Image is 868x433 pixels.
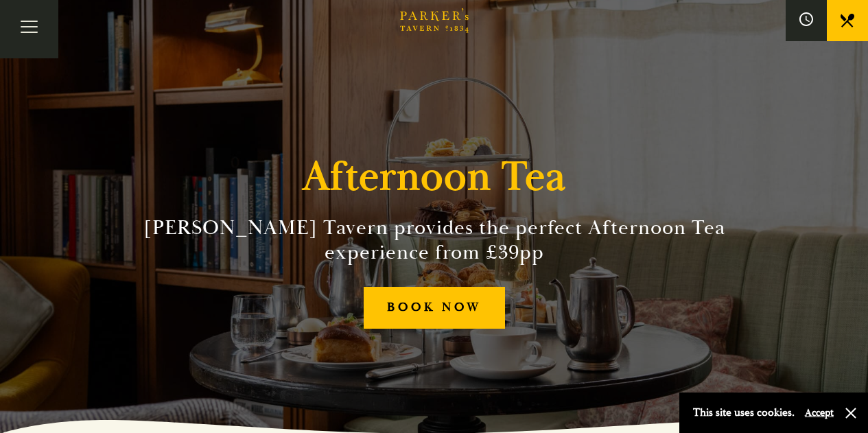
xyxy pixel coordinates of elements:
[121,215,747,265] h2: [PERSON_NAME] Tavern provides the perfect Afternoon Tea experience from £39pp
[805,406,834,419] button: Accept
[364,287,505,329] a: BOOK NOW
[303,152,566,202] h1: Afternoon Tea
[693,403,795,423] p: This site uses cookies.
[844,406,858,420] button: Close and accept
